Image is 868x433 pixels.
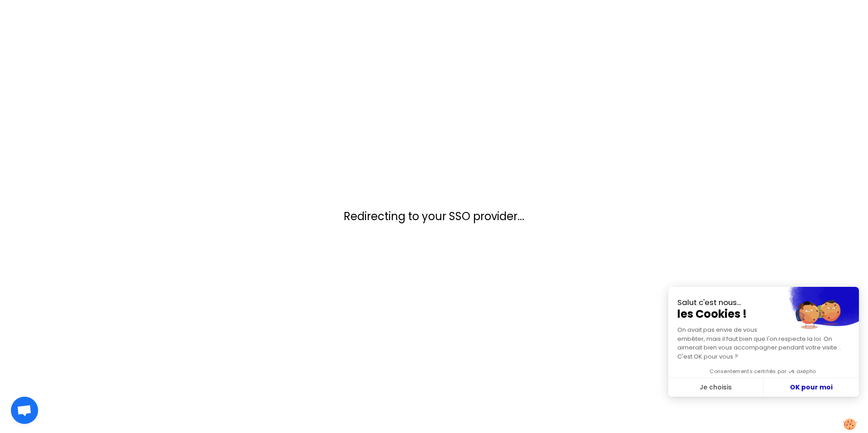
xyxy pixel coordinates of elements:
[677,307,850,321] span: les Cookies !
[710,369,786,374] span: Consentements certifiés par
[668,378,764,397] button: Je choisis les cookies à configurer
[677,325,850,361] p: On avait pas envie de vous embêter, mais il faut bien que l'on respecte la loi. On aimerait bien ...
[11,397,38,424] div: Ouvrir le chat
[705,366,822,378] button: Consentements certifiés par
[677,298,850,307] small: Salut c'est nous...
[789,358,816,385] svg: Axeptio
[764,378,859,397] button: Accepter les cookies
